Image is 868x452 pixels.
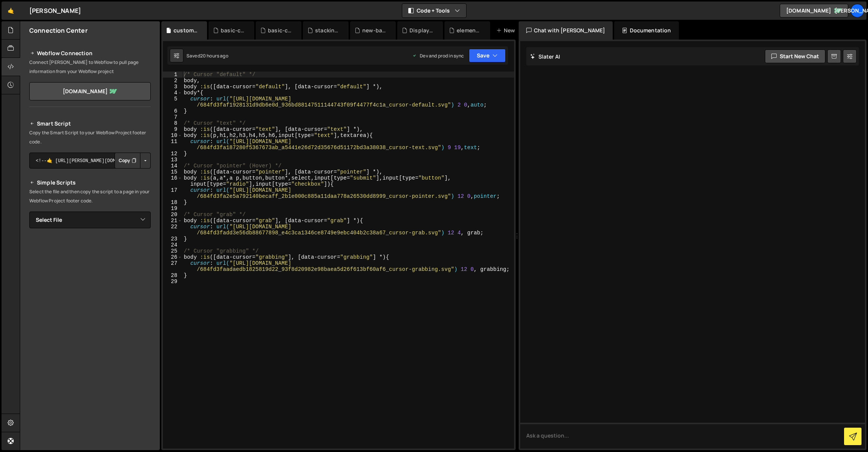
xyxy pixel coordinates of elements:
[2,2,20,20] a: 🤙
[29,119,151,128] h2: Smart Script
[163,132,182,138] div: 10
[29,82,151,100] a: [DOMAIN_NAME]
[163,114,182,120] div: 7
[163,279,182,285] div: 29
[200,53,228,59] div: 20 hours ago
[29,6,81,15] div: [PERSON_NAME]
[174,27,198,34] div: custom-cursor.css
[163,157,182,163] div: 13
[29,187,151,205] p: Select the file and then copy the script to a page in your Webflow Project footer code.
[163,205,182,212] div: 19
[163,138,182,151] div: 11
[163,151,182,157] div: 12
[496,27,528,34] div: New File
[115,153,140,169] button: Copy
[186,53,228,59] div: Saved
[29,49,151,58] h2: Webflow Connection
[315,27,339,34] div: stacking-cards-parallax.js
[457,27,481,34] div: elements-reveal-scroll.js
[163,120,182,126] div: 8
[163,248,182,254] div: 25
[163,272,182,279] div: 28
[163,78,182,84] div: 2
[163,242,182,248] div: 24
[163,163,182,169] div: 14
[29,241,151,309] iframe: YouTube video player
[163,254,182,260] div: 26
[163,199,182,205] div: 18
[163,175,182,187] div: 16
[115,153,151,169] div: Button group with nested dropdown
[850,4,864,18] a: [PERSON_NAME]
[163,218,182,224] div: 21
[163,212,182,218] div: 20
[163,224,182,236] div: 22
[469,49,506,62] button: Save
[362,27,387,34] div: new-badge.js
[409,27,434,34] div: Display Count.js
[614,21,678,40] div: Documentation
[519,21,613,40] div: Chat with [PERSON_NAME]
[163,90,182,96] div: 4
[268,27,292,34] div: basic-custom-cursor.js
[530,53,561,60] h2: Slater AI
[29,178,151,187] h2: Simple Scripts
[29,314,151,383] iframe: YouTube video player
[163,260,182,272] div: 27
[402,4,466,18] button: Code + Tools
[163,169,182,175] div: 15
[221,27,245,34] div: basic-custom-cursor.css
[29,58,151,76] p: Connect [PERSON_NAME] to Webflow to pull page information from your Webflow project
[163,96,182,108] div: 5
[412,53,464,59] div: Dev and prod in sync
[780,4,848,18] a: [DOMAIN_NAME]
[163,236,182,242] div: 23
[765,49,825,63] button: Start new chat
[163,72,182,78] div: 1
[29,128,151,146] p: Copy the Smart Script to your Webflow Project footer code.
[29,153,151,169] textarea: <!--🤙 [URL][PERSON_NAME][DOMAIN_NAME]> <script>document.addEventListener("DOMContentLoaded", func...
[163,126,182,132] div: 9
[163,84,182,90] div: 3
[163,187,182,199] div: 17
[163,108,182,114] div: 6
[29,26,88,35] h2: Connection Center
